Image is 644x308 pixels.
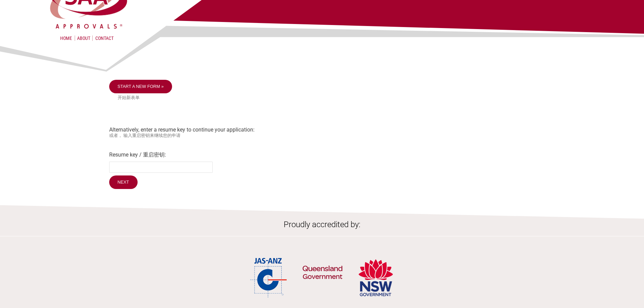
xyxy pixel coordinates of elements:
[95,35,114,41] a: Contact
[109,133,535,139] small: 或者， 输入重启密钥来继续您的申请
[109,151,535,159] label: Resume key / 重启密钥:
[250,257,287,299] img: JAS-ANZ
[109,80,535,191] div: Alternatively, enter a resume key to continue your application:
[109,80,172,93] a: Start a new form »
[109,175,138,189] input: Next
[60,35,72,41] a: Home
[75,35,93,41] a: About
[302,248,343,299] img: QLD Government
[118,95,535,101] small: 开始新表单
[358,257,394,299] img: NSW Government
